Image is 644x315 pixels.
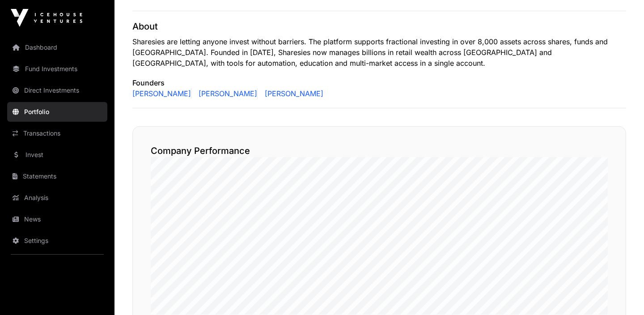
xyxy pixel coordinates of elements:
a: Portfolio [7,102,107,122]
a: News [7,209,107,229]
p: About [132,20,626,33]
a: Invest [7,145,107,165]
a: [PERSON_NAME] [195,88,258,99]
a: Dashboard [7,38,107,57]
a: Transactions [7,123,107,143]
a: [PERSON_NAME] [261,88,323,99]
img: Icehouse Ventures Logo [11,9,82,27]
p: Sharesies are letting anyone invest without barriers. The platform supports fractional investing ... [132,36,626,68]
a: [PERSON_NAME] [132,88,191,99]
a: Fund Investments [7,59,107,79]
h2: Company Performance [151,145,608,157]
a: Direct Investments [7,81,107,100]
a: Settings [7,231,107,251]
p: Founders [132,77,626,88]
a: Statements [7,166,107,186]
a: Analysis [7,188,107,208]
iframe: Chat Widget [599,272,644,315]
